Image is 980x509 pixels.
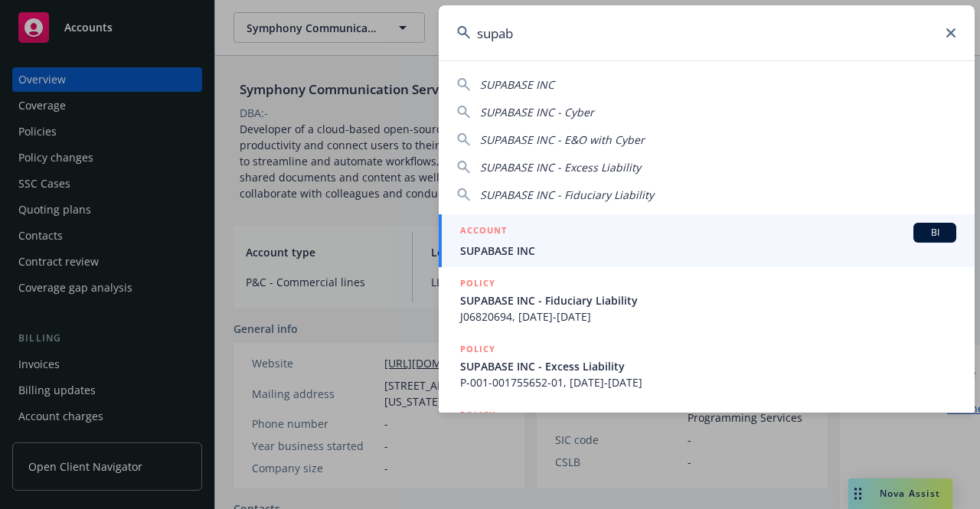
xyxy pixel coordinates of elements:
[480,105,594,119] span: SUPABASE INC - Cyber
[439,5,975,60] input: Search...
[480,132,645,147] span: SUPABASE INC - E&O with Cyber
[920,226,950,240] span: BI
[460,358,956,374] span: SUPABASE INC - Excess Liability
[460,292,956,308] span: SUPABASE INC - Fiduciary Liability
[460,308,956,325] span: J06820694, [DATE]-[DATE]
[460,243,956,259] span: SUPABASE INC
[460,276,495,291] h5: POLICY
[439,399,975,465] a: POLICY
[439,333,975,399] a: POLICYSUPABASE INC - Excess LiabilityP-001-001755652-01, [DATE]-[DATE]
[480,77,554,92] span: SUPABASE INC
[480,160,641,175] span: SUPABASE INC - Excess Liability
[460,407,495,423] h5: POLICY
[480,188,654,202] span: SUPABASE INC - Fiduciary Liability
[439,214,975,267] a: ACCOUNTBISUPABASE INC
[460,341,495,357] h5: POLICY
[460,223,507,241] h5: ACCOUNT
[460,374,956,390] span: P-001-001755652-01, [DATE]-[DATE]
[439,267,975,333] a: POLICYSUPABASE INC - Fiduciary LiabilityJ06820694, [DATE]-[DATE]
